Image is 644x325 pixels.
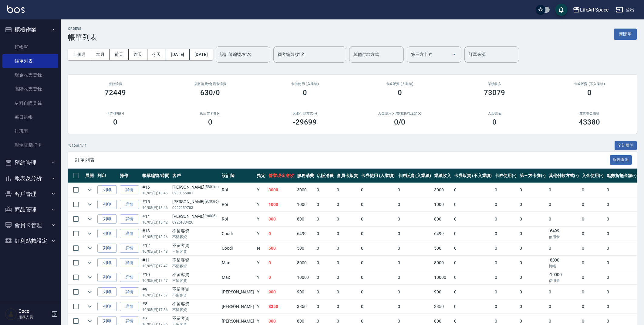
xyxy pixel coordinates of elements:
[172,190,219,196] p: 0983355801
[255,256,267,270] td: Y
[493,212,518,226] td: 0
[493,299,518,314] td: 0
[170,111,251,115] h2: 第三方卡券(-)
[453,241,493,255] td: 0
[2,40,58,54] a: 打帳單
[549,82,630,86] h2: 卡券販賣 (不入業績)
[172,307,219,313] p: 不留客資
[359,285,396,299] td: 0
[433,197,453,212] td: 1000
[398,88,402,97] h3: 0
[220,241,255,255] td: Coodi
[570,4,611,16] button: LifeArt Space
[255,197,267,212] td: Y
[295,285,315,299] td: 900
[97,273,117,282] button: 列印
[120,287,139,297] a: 詳情
[120,302,139,311] a: 詳情
[2,170,58,186] button: 報表及分析
[2,82,58,96] a: 高階收支登錄
[547,212,581,226] td: 0
[580,270,605,285] td: 0
[396,183,433,197] td: 0
[605,241,639,255] td: 0
[315,270,335,285] td: 0
[171,169,220,183] th: 客戶
[396,256,433,270] td: 0
[267,270,295,285] td: 0
[396,197,433,212] td: 0
[493,183,518,197] td: 0
[580,212,605,226] td: 0
[359,299,396,314] td: 0
[394,118,405,126] h3: 0 /0
[614,31,637,37] a: 新開單
[396,212,433,226] td: 0
[315,197,335,212] td: 0
[396,270,433,285] td: 0
[518,212,547,226] td: 0
[605,183,639,197] td: 0
[315,299,335,314] td: 0
[518,270,547,285] td: 0
[68,143,87,148] p: 共 16 筆, 1 / 1
[453,183,493,197] td: 0
[220,212,255,226] td: Roi
[315,183,335,197] td: 0
[267,212,295,226] td: 800
[433,285,453,299] td: 900
[141,299,171,314] td: #8
[172,301,219,307] div: 不留客資
[580,197,605,212] td: 0
[68,49,91,60] button: 上個月
[97,185,117,195] button: 列印
[85,244,94,253] button: expand row
[492,118,497,126] h3: 0
[2,68,58,82] a: 現金收支登錄
[335,197,359,212] td: 0
[615,141,637,150] button: 全部展開
[204,184,219,190] p: (5801ro)
[454,82,535,86] h2: 業績收入
[518,256,547,270] td: 0
[450,50,459,59] button: Open
[295,256,315,270] td: 8000
[547,256,581,270] td: -8000
[2,22,58,38] button: 櫃檯作業
[518,169,547,183] th: 第三方卡券(-)
[96,169,118,183] th: 列印
[265,82,345,86] h2: 卡券使用 (入業績)
[303,88,307,97] h3: 0
[2,96,58,110] a: 材料自購登錄
[141,197,171,212] td: #15
[68,27,97,31] h2: ORDERS
[295,183,315,197] td: 3000
[172,278,219,283] p: 不留客資
[453,212,493,226] td: 0
[453,256,493,270] td: 0
[580,299,605,314] td: 0
[433,169,453,183] th: 業績收入
[580,285,605,299] td: 0
[97,214,117,224] button: 列印
[208,118,212,126] h3: 0
[172,249,219,254] p: 不留客資
[547,285,581,299] td: 0
[359,212,396,226] td: 0
[141,183,171,197] td: #16
[5,308,17,320] img: Person
[493,227,518,241] td: 0
[255,183,267,197] td: Y
[113,118,117,126] h3: 0
[267,285,295,299] td: 900
[614,29,637,40] button: 新開單
[335,241,359,255] td: 0
[295,197,315,212] td: 1000
[605,197,639,212] td: 0
[433,299,453,314] td: 3350
[172,234,219,240] p: 不留客資
[75,157,610,163] span: 訂單列表
[493,169,518,183] th: 卡券使用(-)
[580,6,609,14] div: LifeArt Space
[19,308,49,314] h5: Coco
